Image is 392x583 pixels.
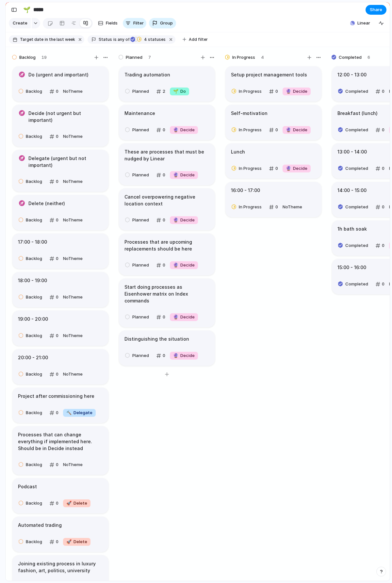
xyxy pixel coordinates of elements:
[163,217,165,223] span: 0
[26,332,42,339] span: Backlog
[56,294,58,300] span: 0
[12,105,108,147] div: Decide (not urgent but important)Backlog0NoTheme
[229,202,266,212] button: In Progress
[267,125,280,135] button: 0
[16,86,46,97] button: Backlog
[374,202,386,212] button: 0
[382,204,384,210] span: 0
[18,354,48,361] h1: 20:00 - 21:00
[189,37,208,42] span: Add filter
[26,294,42,300] span: Backlog
[337,225,367,233] h1: 1h bath soak
[9,18,31,28] button: Create
[45,37,75,42] span: in the last week
[26,178,42,185] span: Backlog
[61,292,84,302] button: NoTheme
[132,217,149,223] span: Planned
[12,272,108,307] div: 18:00 - 19:00Backlog0NoTheme
[261,54,264,61] span: 4
[374,163,386,174] button: 0
[12,311,108,346] div: 19:00 - 20:00Backlog0NoTheme
[16,408,46,418] button: Backlog
[132,262,149,268] span: Planned
[345,242,368,249] span: Completed
[48,537,60,547] button: 0
[345,165,368,172] span: Completed
[123,18,146,28] button: Filter
[336,163,372,174] button: Completed
[61,131,84,142] button: NoTheme
[275,127,278,133] span: 0
[232,54,255,61] span: In Progress
[168,170,200,180] button: 🔮Decide
[124,110,155,117] h1: Maintenance
[26,255,42,262] span: Backlog
[130,36,167,43] button: 4 statuses
[275,88,278,95] span: 0
[374,279,386,289] button: 0
[155,125,167,135] button: 0
[41,54,47,61] span: 19
[337,148,367,155] h1: 13:00 - 14:00
[56,371,58,378] span: 0
[66,500,87,507] span: Delete
[374,240,386,251] button: 0
[148,54,151,61] span: 7
[12,388,108,423] div: Project after commissioning hereBacklog0🔨Delegate
[283,204,302,209] span: No Theme
[382,88,384,95] span: 0
[26,410,42,416] span: Backlog
[44,36,76,43] button: in the last week
[173,172,195,178] span: Decide
[16,331,46,341] button: Backlog
[173,127,195,133] span: Decide
[61,537,92,547] button: 🚀Delete
[119,105,215,140] div: MaintenancePlanned0🔮Decide
[113,37,117,42] span: is
[149,18,176,28] button: Group
[348,18,373,28] button: Linear
[124,193,209,207] h1: Cancel overpowering negative location context
[124,335,189,343] h1: Distinguishing the situation
[61,176,84,187] button: NoTheme
[63,89,83,94] span: No Theme
[281,86,312,97] button: 🔮Decide
[61,86,84,97] button: NoTheme
[119,66,215,102] div: Trading automationPlanned2🌱Do
[173,314,178,319] span: 🔮
[16,176,46,187] button: Backlog
[48,460,60,470] button: 0
[168,215,200,225] button: 🔮Decide
[132,352,149,359] span: Planned
[231,71,307,78] h1: Setup project management tools
[20,37,43,42] span: Target date
[367,54,370,61] span: 6
[61,369,84,380] button: NoTheme
[48,498,60,509] button: 0
[56,410,58,416] span: 0
[173,172,178,177] span: 🔮
[12,478,108,513] div: PodcastBacklog0🚀Delete
[56,133,58,140] span: 0
[366,5,386,15] button: Share
[382,242,384,249] span: 0
[95,18,120,28] button: Fields
[142,37,166,42] span: statuses
[18,277,47,284] h1: 18:00 - 19:00
[48,369,60,380] button: 0
[56,88,58,95] span: 0
[63,462,83,467] span: No Theme
[22,5,32,15] button: 🌱
[66,539,72,544] span: 🚀
[106,20,118,26] span: Fields
[48,131,60,142] button: 0
[281,202,304,212] button: NoTheme
[48,215,60,225] button: 0
[155,170,167,180] button: 0
[179,35,212,44] button: Add filter
[163,88,165,95] span: 2
[173,262,178,267] span: 🔮
[239,204,262,210] span: In Progress
[48,292,60,302] button: 0
[61,408,97,418] button: 🔨Delegate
